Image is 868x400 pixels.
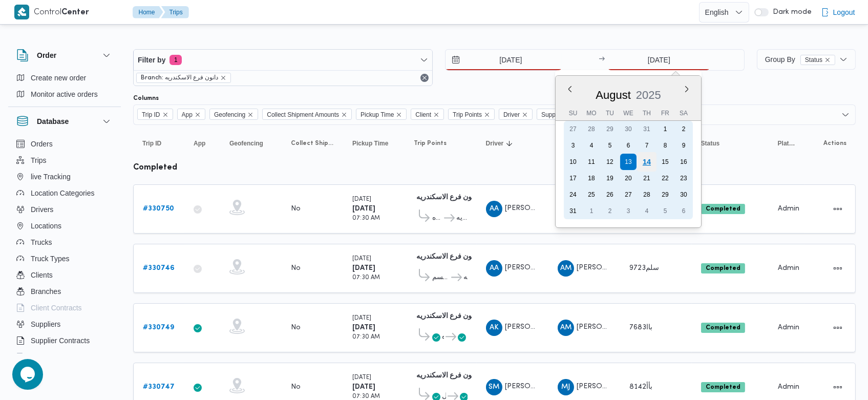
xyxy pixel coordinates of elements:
[31,351,56,363] span: Devices
[800,55,835,65] span: Status
[12,349,117,365] button: Devices
[499,109,533,120] span: Driver
[602,121,618,137] div: day-29
[620,170,637,186] div: day-20
[12,201,117,218] button: Drivers
[778,205,799,212] span: Admin
[182,109,193,120] span: App
[143,262,175,275] a: #330746
[602,137,618,154] div: day-5
[143,322,174,334] a: #330749
[765,55,835,64] span: Group By Status
[453,109,482,120] span: Trip Points
[463,271,468,284] span: دانون فرع الاسكندريه
[620,106,637,120] div: We
[566,85,574,93] button: Previous Month
[629,384,652,390] span: بأأ8142
[505,139,514,148] svg: Sorted in descending order
[352,216,380,221] small: 07:30 AM
[486,139,504,148] span: Driver; Sorted in descending order
[161,6,189,18] button: Trips
[12,300,117,316] button: Client Contracts
[416,313,479,320] b: دانون فرع الاسكندريه
[830,320,846,336] button: Actions
[830,260,846,277] button: Actions
[639,137,655,154] div: day-7
[456,212,467,224] span: دانون فرع الاسكندريه
[31,72,86,84] span: Create new order
[639,106,655,120] div: Th
[706,325,740,331] b: Completed
[554,135,615,152] button: Supplier
[620,137,637,154] div: day-6
[583,154,600,170] div: day-11
[505,383,624,390] span: [PERSON_NAME] [PERSON_NAME]
[352,334,380,340] small: 07:30 AM
[486,260,502,277] div: Ahmad Alsaid Rmdhan Alsaid Khalaf
[706,206,740,212] b: Completed
[177,109,205,120] span: App
[31,203,53,216] span: Drivers
[701,382,745,392] span: Completed
[194,139,205,148] span: App
[143,381,175,393] a: #330747
[565,106,581,120] div: Su
[416,372,479,379] b: دانون فرع الاسكندريه
[12,267,117,283] button: Clients
[12,86,117,102] button: Monitor active orders
[352,265,375,271] b: [DATE]
[675,203,692,219] div: day-6
[133,94,159,102] label: Columns
[414,139,447,148] span: Trip Points
[833,6,855,18] span: Logout
[225,135,277,152] button: Geofencing
[262,109,352,120] span: Collect Shipment Amounts
[12,136,117,152] button: Orders
[267,109,339,120] span: Collect Shipment Amounts
[31,187,95,199] span: Location Categories
[602,154,618,170] div: day-12
[636,89,661,101] span: 2025
[291,323,301,332] div: No
[675,137,692,154] div: day-9
[31,252,69,265] span: Truck Types
[636,88,662,102] div: Button. Open the year selector. 2025 is currently selected.
[14,5,29,19] img: X8yXhbKr1z7QwAAAABJRU5ErkJggg==
[143,203,174,215] a: #330750
[599,56,605,64] div: →
[133,6,163,18] button: Home
[489,379,499,395] span: SM
[565,170,581,186] div: day-17
[31,154,47,166] span: Trips
[352,384,375,390] b: [DATE]
[769,8,812,16] span: Dark mode
[12,152,117,169] button: Trips
[505,205,563,212] span: [PERSON_NAME]
[583,203,600,219] div: day-1
[830,379,846,395] button: Actions
[629,324,652,331] span: باا7683
[561,379,570,395] span: MJ
[8,136,121,357] div: Database
[484,112,490,118] button: Remove Trip Points from selection in this group
[583,121,600,137] div: day-28
[558,260,574,277] div: Ahmad Muhammad Wsal Alshrqaoi
[442,331,444,343] span: اول المنتزه
[675,186,692,203] div: day-30
[12,283,117,300] button: Branches
[12,70,117,86] button: Create new order
[247,112,253,118] button: Remove Geofencing from selection in this group
[141,73,218,82] span: Branch: دانون فرع الاسكندريه
[37,49,56,61] h3: Order
[620,203,637,219] div: day-3
[560,320,571,336] span: AM
[486,201,502,217] div: Ahmad Abadalihamaid Bsaioni Abadalihamaid
[657,203,673,219] div: day-5
[170,55,182,65] span: 1 active filters
[817,2,859,23] button: Logout
[138,54,165,66] span: Filter by
[486,320,502,336] div: Abadalhadi Khamais Naiam Abadalhadi
[608,50,710,70] input: Press the down key to enter a popover containing a calendar. Press the escape key to close the po...
[348,135,399,152] button: Pickup Time
[31,269,53,281] span: Clients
